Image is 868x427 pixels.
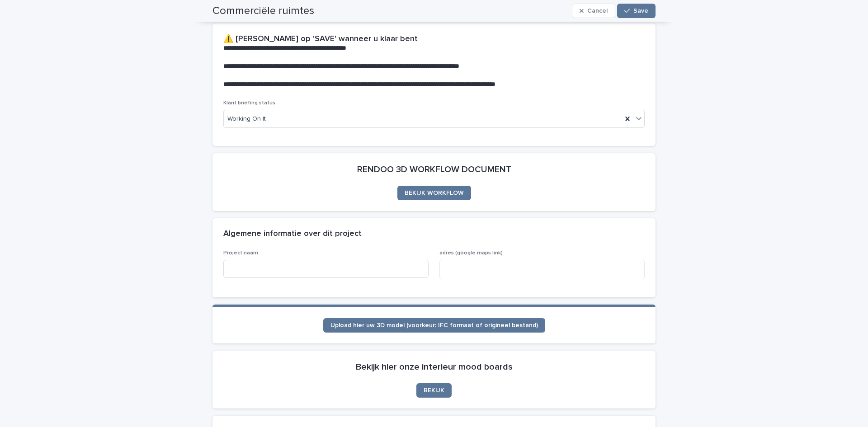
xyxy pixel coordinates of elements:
h2: Bekijk hier onze interieur mood boards [356,361,513,372]
a: BEKIJK WORKFLOW [397,186,471,200]
span: Klant briefing status [223,100,275,106]
h2: Algemene informatie over dit project [223,229,362,239]
span: Project naam [223,250,258,256]
span: Save [633,8,648,14]
span: Cancel [587,8,608,14]
span: BEKIJK WORKFLOW [405,190,464,196]
span: adres (google maps link) [439,250,503,256]
h2: RENDOO 3D WORKFLOW DOCUMENT [357,164,511,175]
h2: Commerciële ruimtes [212,5,314,18]
span: BEKIJK [424,387,444,394]
a: Upload hier uw 3D model (voorkeur: IFC formaat of origineel bestand) [323,318,545,333]
a: BEKIJK [416,383,452,398]
button: Save [617,4,656,18]
h2: ⚠️ [PERSON_NAME] op 'SAVE' wanneer u klaar bent [223,34,418,44]
span: Upload hier uw 3D model (voorkeur: IFC formaat of origineel bestand) [330,322,538,328]
span: Working On It [227,114,266,124]
button: Cancel [572,4,615,18]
